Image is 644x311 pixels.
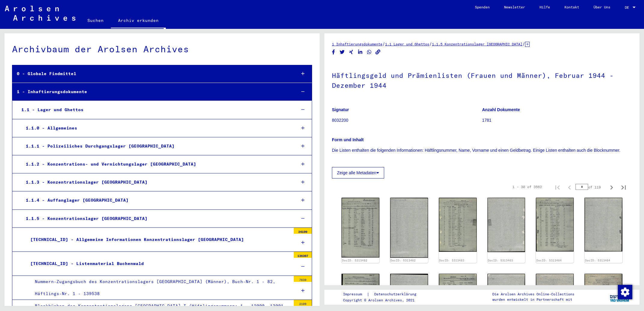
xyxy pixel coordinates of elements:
[522,41,525,47] span: /
[21,213,291,224] div: 1.1.5 - Konzentrationslager [GEOGRAPHIC_DATA]
[26,234,291,245] div: [TECHNICAL_ID] - Allgemeine Informationen Konzentrationslager [GEOGRAPHIC_DATA]
[536,198,574,252] img: 001.jpg
[12,42,312,56] div: Archivbaum der Arolsen Archives
[5,6,75,21] img: Arolsen_neg.svg
[439,259,464,262] a: DocID: 5313463
[482,107,520,112] b: Anzahl Dokumente
[488,259,513,262] a: DocID: 5313463
[330,48,337,56] button: Share on Facebook
[80,13,111,28] a: Suchen
[492,297,574,302] p: wurden entwickelt in Partnerschaft mit
[332,147,632,160] p: Die Listen enthalten die folgenden Informationen: Häftlingsnummer, Name, Vorname und einen Geldbe...
[482,117,632,123] p: 1781
[294,276,312,282] div: 7639
[357,48,363,56] button: Share on LinkedIn
[625,5,631,10] span: DE
[30,276,291,299] div: Nummern-Zugangsbuch des Konzentrationslagers [GEOGRAPHIC_DATA] (Männer), Buch-Nr. 1 - 82, Häftlin...
[375,48,381,56] button: Copy link
[332,137,364,142] b: Form und Inhalt
[585,259,610,262] a: DocID: 5313464
[12,68,291,80] div: 0 - Globale Findmittel
[512,184,542,190] div: 1 – 30 of 3562
[432,42,522,46] a: 1.1.5 Konzentrationslager [GEOGRAPHIC_DATA]
[332,42,382,46] a: 1 Inhaftierungsdokumente
[488,198,525,252] img: 002.jpg
[343,291,424,297] div: |
[609,289,631,304] img: yv_logo.png
[576,184,606,190] div: of 119
[618,285,632,299] div: Zustimmung ändern
[585,198,622,252] img: 002.jpg
[294,252,312,258] div: 136307
[618,285,632,299] img: Zustimmung ändern
[17,104,291,116] div: 1.1 - Lager und Ghettos
[382,41,385,47] span: /
[348,48,354,56] button: Share on Xing
[111,13,166,29] a: Archiv erkunden
[332,167,384,178] button: Zeige alle Metadaten
[26,258,291,270] div: [TECHNICAL_ID] - Listenmaterial Buchenwald
[332,117,482,123] p: 8032200
[21,158,291,170] div: 1.1.2 - Konzentrations- und Vernichtungslager [GEOGRAPHIC_DATA]
[492,291,574,297] p: Die Arolsen Archives Online-Collections
[429,41,432,47] span: /
[21,176,291,188] div: 1.1.3 - Konzentrationslager [GEOGRAPHIC_DATA]
[343,297,424,303] p: Copyright © Arolsen Archives, 2021
[366,48,372,56] button: Share on WhatsApp
[536,259,562,262] a: DocID: 5313464
[294,300,312,306] div: 2109
[563,181,576,193] button: Previous page
[21,122,291,134] div: 1.1.0 - Allgemeines
[390,198,428,258] img: 002.jpg
[606,181,618,193] button: Next page
[342,259,367,262] a: DocID: 5313462
[21,140,291,152] div: 1.1.1 - Polizeiliches Durchgangslager [GEOGRAPHIC_DATA]
[618,181,630,193] button: Last page
[342,198,379,258] img: 001.jpg
[332,62,632,98] h1: Häftlingsgeld und Prämienlisten (Frauen und Männer), Februar 1944 - Dezember 1944
[343,291,367,297] a: Impressum
[385,42,429,46] a: 1.1 Lager und Ghettos
[439,198,477,252] img: 001.jpg
[332,107,349,112] b: Signatur
[551,181,563,193] button: First page
[21,194,291,206] div: 1.1.4 - Auffanglager [GEOGRAPHIC_DATA]
[390,259,416,262] a: DocID: 5313462
[339,48,345,56] button: Share on Twitter
[294,228,312,234] div: 24199
[369,291,424,297] a: Datenschutzerklärung
[12,86,291,98] div: 1 - Inhaftierungsdokumente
